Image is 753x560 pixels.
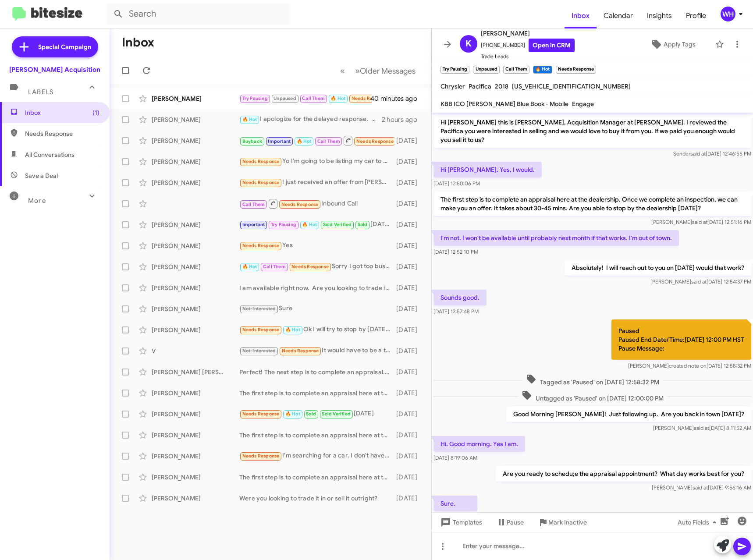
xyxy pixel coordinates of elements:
button: Mark Inactive [531,514,594,530]
span: Tagged as 'Paused' on [DATE] 12:58:32 PM [522,374,663,386]
span: 🔥 Hot [285,411,300,417]
span: [PERSON_NAME] [DATE] 9:56:16 AM [652,484,751,491]
div: Were you looking to trade it in or sell it outright? [239,494,394,503]
span: Calendar [597,3,640,28]
a: Inbox [565,3,597,28]
span: [PERSON_NAME] [DATE] 8:11:52 AM [653,425,751,431]
span: Try Pausing [271,222,296,227]
div: [DATE] [394,452,424,461]
div: [PERSON_NAME] [152,305,239,313]
p: Sure. [433,496,477,511]
div: I'm searching for a car. I don't have one to sell. Thanks for your inquiry [239,451,394,461]
span: [US_VEHICLE_IDENTIFICATION_NUMBER] [512,82,631,90]
small: Call Them [503,66,529,74]
div: [DATE] [394,136,424,145]
div: [PERSON_NAME] [152,284,239,292]
a: Insights [640,3,679,28]
p: I'm not. I won't be available until probably next month if that works. I'm out of town. [433,230,679,246]
span: Needs Response [242,411,280,417]
span: Untagged as 'Paused' on [DATE] 12:00:00 PM [518,390,667,403]
span: KBB ICO [PERSON_NAME] Blue Book - Mobile [440,100,568,108]
input: Search [106,4,290,25]
span: (1) [92,108,99,117]
span: Buyback [242,138,262,144]
div: [PERSON_NAME] [152,326,239,334]
div: [DATE] [394,199,424,208]
span: Important [242,222,265,227]
button: Templates [432,514,489,530]
span: Needs Response [282,348,319,354]
div: WH [721,7,735,21]
div: Ok I will try to stop by [DATE]. Do to work I will not be able to make it before then [239,325,394,335]
div: [PERSON_NAME] [152,157,239,166]
div: I apologize for the delayed response. Are you able to stop by this morning? [239,114,382,124]
span: 🔥 Hot [330,96,345,101]
span: [DATE] 8:19:06 AM [433,454,477,461]
a: Special Campaign [12,36,98,57]
span: Pause [507,514,524,530]
span: Auto Fields [678,514,720,530]
span: 🔥 Hot [297,138,312,144]
span: Call Them [302,96,325,101]
p: Good Morning [PERSON_NAME]! Just following up. Are you back in town [DATE]? [506,406,751,422]
small: Unpaused [473,66,499,74]
span: All Conversations [25,150,75,159]
span: [DATE] 12:52:10 PM [433,248,478,255]
h1: Inbox [122,35,154,50]
span: Sold Verified [323,222,352,227]
span: Chrysler [440,82,465,90]
div: [PERSON_NAME] [152,241,239,250]
nav: Page navigation example [335,62,421,80]
p: Are you ready to schedu;e the appraisal appointment? What day works best for you? [496,466,751,482]
div: [PERSON_NAME] [152,136,239,145]
div: [DATE] [394,241,424,250]
small: Needs Response [556,66,596,74]
div: The first step is to complete an appraisal here at the dealership. Once we complete an inspection... [239,473,394,482]
span: » [355,65,360,76]
span: Try Pausing [242,96,268,101]
button: Previous [335,62,350,80]
div: [DATE] [394,305,424,313]
span: Older Messages [360,66,416,76]
span: Needs Response [352,96,389,101]
span: Labels [28,88,53,96]
span: 🔥 Hot [242,117,257,122]
button: Next [350,62,421,80]
span: « [340,65,345,76]
span: Apply Tags [664,36,696,52]
div: [DATE] [394,178,424,187]
span: Sold [306,411,316,417]
p: Sounds good. [433,290,487,305]
span: Sender [DATE] 12:46:55 PM [673,150,751,157]
span: Call Them [263,264,286,269]
div: [DATE] [239,409,394,419]
div: [DATE] works for me. I will see you then. [239,220,394,230]
div: [DATE] [394,389,424,397]
div: [PERSON_NAME] [152,115,239,124]
span: More [28,197,46,205]
div: Yes [239,241,394,251]
span: Needs Response [291,264,329,269]
div: The first step is to complete an appraisal here at the dealership. Once we complete an inspection... [239,389,394,397]
small: 🔥 Hot [533,66,552,74]
span: 🔥 Hot [242,264,257,269]
p: Hi. Good morning. Yes I am. [433,436,525,452]
span: Not-Interested [242,348,276,354]
div: [DATE] [394,347,424,355]
div: V [152,347,239,355]
span: 🔥 Hot [285,327,300,333]
div: [DATE] [394,473,424,482]
div: [PERSON_NAME] [152,389,239,397]
div: [PERSON_NAME] [152,220,239,229]
button: Apply Tags [635,36,711,52]
div: [DATE] [394,410,424,418]
div: I'm open except for [DATE] and [DATE] [239,93,372,103]
div: Yo I'm going to be listing my car to sell [DATE] unless you were able to match my buy out price. ... [239,156,394,167]
div: [DATE] [394,326,424,334]
span: Call Them [242,202,265,207]
span: Call Them [317,138,340,144]
span: Needs Response [242,327,280,333]
span: Save a Deal [25,171,58,180]
p: Paused Paused End Date/Time:[DATE] 12:00 PM HST Pause Message: [611,319,751,360]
